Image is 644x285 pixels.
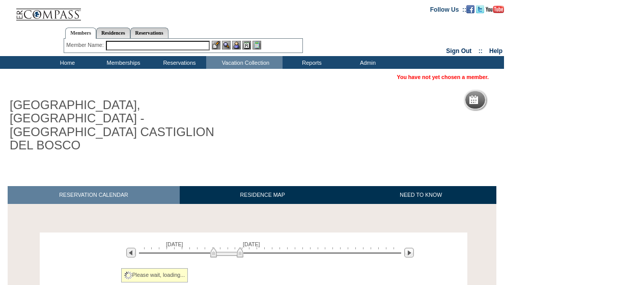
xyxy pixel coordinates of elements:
[66,41,105,49] div: Member Name:
[150,56,206,69] td: Reservations
[476,5,484,13] img: Follow us on Twitter
[486,6,504,12] a: Subscribe to our YouTube Channel
[212,41,220,49] img: b_edit.gif
[466,6,474,12] a: Become our fan on Facebook
[466,5,474,13] img: Become our fan on Facebook
[180,186,346,204] a: RESIDENCE MAP
[339,56,395,69] td: Admin
[404,248,414,257] img: Next
[345,186,496,204] a: NEED TO KNOW
[8,186,180,204] a: RESERVATION CALENDAR
[166,241,183,247] span: [DATE]
[242,41,251,49] img: Reservations
[446,47,471,55] a: Sign Out
[243,241,260,247] span: [DATE]
[222,41,231,49] img: View
[482,97,560,103] h5: Reservation Calendar
[206,56,283,69] td: Vacation Collection
[397,74,489,80] span: You have not yet chosen a member.
[96,28,130,38] a: Residences
[479,47,483,55] span: ::
[126,248,136,257] img: Previous
[121,268,188,282] div: Please wait, loading...
[8,96,236,154] h1: [GEOGRAPHIC_DATA], [GEOGRAPHIC_DATA] - [GEOGRAPHIC_DATA] CASTIGLION DEL BOSCO
[232,41,241,49] img: Impersonate
[476,6,484,12] a: Follow us on Twitter
[65,28,96,39] a: Members
[486,6,504,13] img: Subscribe to our YouTube Channel
[283,56,339,69] td: Reports
[94,56,150,69] td: Memberships
[489,47,502,55] a: Help
[124,271,132,279] img: spinner2.gif
[38,56,94,69] td: Home
[430,5,466,13] td: Follow Us ::
[130,28,169,38] a: Reservations
[253,41,261,49] img: b_calculator.gif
